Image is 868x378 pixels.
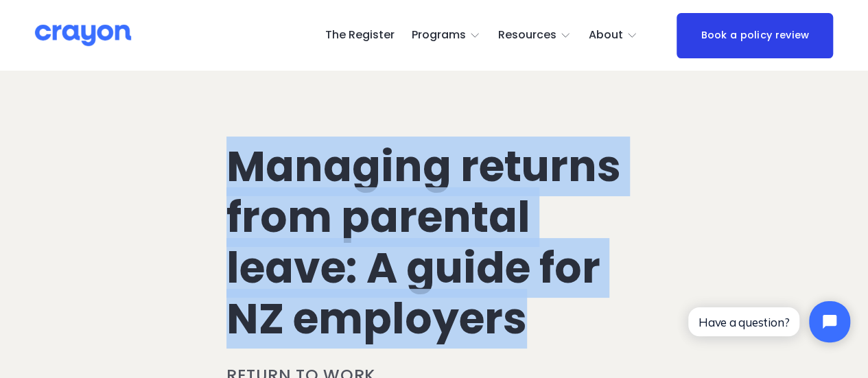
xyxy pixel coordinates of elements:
iframe: Tidio Chat [677,290,862,354]
a: The Register [325,25,394,47]
h1: Managing returns from parental leave: A guide for NZ employers [226,141,642,344]
span: Programs [412,25,466,45]
img: Crayon [35,23,131,47]
span: Resources [498,25,556,45]
a: folder dropdown [498,25,572,47]
a: Book a policy review [677,13,833,58]
a: folder dropdown [412,25,481,47]
span: About [589,25,623,45]
a: folder dropdown [589,25,638,47]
